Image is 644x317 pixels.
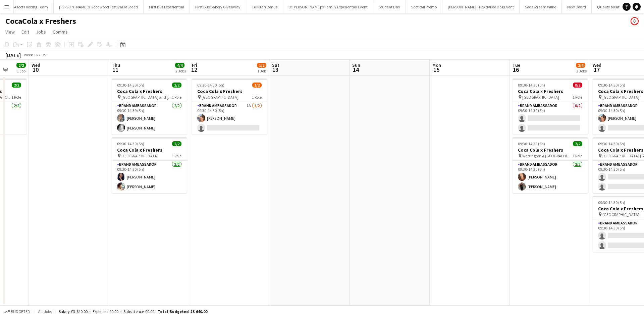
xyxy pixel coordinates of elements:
h1: CocaCola x Freshers [5,16,76,26]
div: BST [42,52,48,57]
span: Comms [53,29,68,35]
button: [PERSON_NAME] x Goodwood Festival of Speed [54,0,144,13]
button: SodaStream Wilko [520,0,562,13]
app-user-avatar: Joanne Milne [631,17,639,25]
a: Edit [19,28,32,36]
button: St [PERSON_NAME]'s Family Experiential Event [283,0,373,13]
a: Jobs [33,28,49,36]
a: View [3,28,17,36]
button: ScotRail Promo [406,0,442,13]
a: Comms [50,28,70,36]
button: New Board [562,0,592,13]
button: Culligan Bonus [246,0,283,13]
span: Edit [21,29,29,35]
button: [PERSON_NAME] TripAdvisor Dog Event [442,0,520,13]
div: Salary £3 640.00 + Expenses £0.00 + Subsistence £0.00 = [59,309,207,314]
span: Budgeted [11,309,30,314]
button: Budgeted [3,308,31,315]
span: Week 36 [22,52,39,57]
span: All jobs [37,309,53,314]
button: First Bus Experiential [144,0,190,13]
div: [DATE] [5,52,21,58]
button: Student Day [373,0,406,13]
span: Total Budgeted £3 640.00 [158,309,207,314]
span: View [5,29,15,35]
span: Jobs [36,29,46,35]
button: First Bus Bakery Giveaway [190,0,246,13]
